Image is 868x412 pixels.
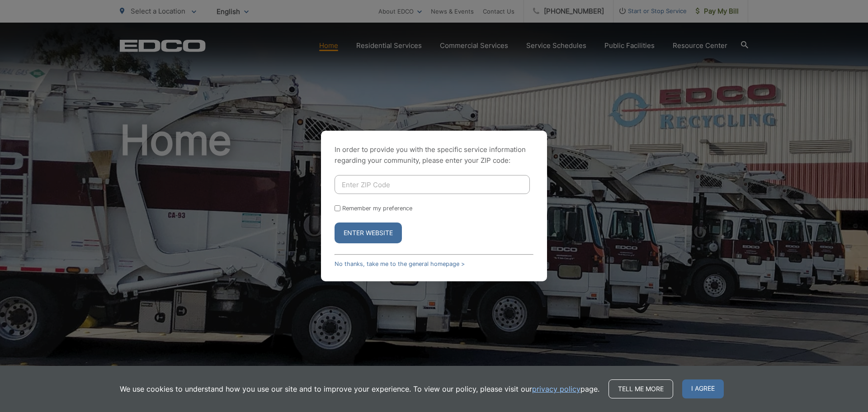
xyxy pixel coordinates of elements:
[335,175,530,194] input: Enter ZIP Code
[335,144,533,166] p: In order to provide you with the specific service information regarding your community, please en...
[609,379,673,398] a: Tell me more
[120,384,599,394] p: We use cookies to understand how you use our site and to improve your experience. To view our pol...
[335,260,465,267] a: No thanks, take me to the general homepage >
[335,223,402,243] button: Enter Website
[342,205,412,212] label: Remember my preference
[682,379,724,398] span: I agree
[532,384,580,394] a: privacy policy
